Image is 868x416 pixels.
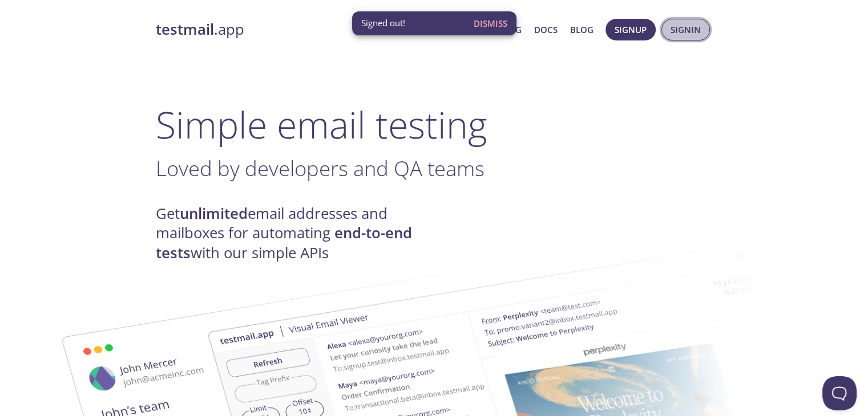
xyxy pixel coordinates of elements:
span: Signed out! [361,17,405,29]
h1: Simple email testing [156,103,713,146]
strong: testmail [156,19,214,39]
button: Signin [661,19,710,40]
span: Signup [615,22,647,37]
strong: unlimited [180,203,248,223]
span: Dismiss [474,16,507,31]
a: Blog [570,22,594,37]
a: testmail.app [156,20,424,39]
h4: Get email addresses and mailboxes for automating with our simple APIs [156,204,434,263]
button: Signup [605,19,656,40]
iframe: Help Scout Beacon - Open [822,376,857,410]
button: Dismiss [469,13,512,34]
span: Loved by developers and QA teams [156,154,485,182]
a: Docs [534,22,558,37]
span: Signin [671,22,701,37]
strong: end-to-end tests [156,223,412,262]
